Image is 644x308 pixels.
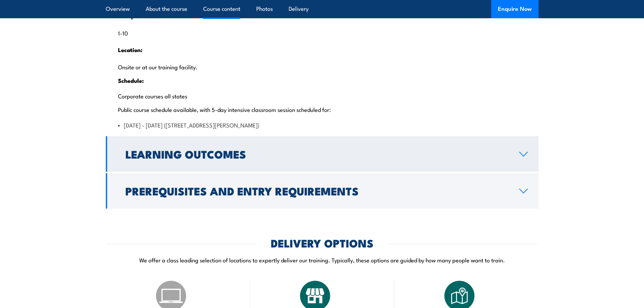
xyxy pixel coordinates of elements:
strong: Schedule: [118,76,144,85]
a: Learning Outcomes [106,136,539,172]
p: Onsite or at our training facility. [118,63,526,84]
p: 1-10 [118,29,526,36]
h2: DELIVERY OPTIONS [271,238,374,247]
p: We offer a class leading selection of locations to expertly deliver our training. Typically, thes... [106,256,539,264]
h2: Learning Outcomes [125,149,508,159]
a: Prerequisites and Entry Requirements [106,173,539,209]
h2: Prerequisites and Entry Requirements [125,186,508,195]
p: Corporate courses all states Public course schedule available, with 5-day intensive classroom ses... [118,92,526,113]
strong: Location: [118,45,142,54]
li: [DATE] - [DATE] ([STREET_ADDRESS][PERSON_NAME]) [118,121,526,129]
